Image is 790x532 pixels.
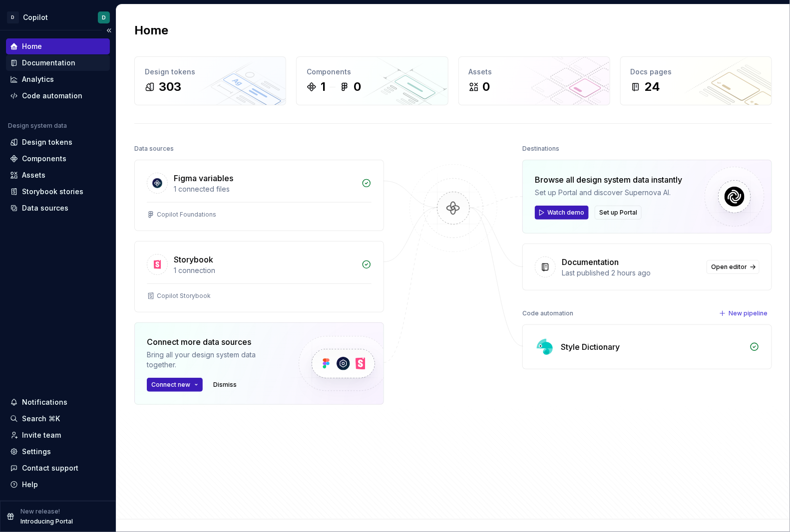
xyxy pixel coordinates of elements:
span: Set up Portal [599,209,637,217]
a: Invite team [6,427,110,443]
div: Code automation [22,91,82,101]
a: Home [6,38,110,54]
div: Data sources [134,142,174,156]
button: Watch demo [535,206,589,220]
div: Figma variables [174,172,233,184]
div: Design system data [8,122,67,130]
div: Design tokens [22,137,72,147]
button: Notifications [6,394,110,410]
p: Introducing Portal [20,518,73,526]
a: Assets [6,167,110,183]
div: Design tokens [145,67,276,77]
p: New release! [20,508,60,516]
a: Data sources [6,200,110,216]
button: Collapse sidebar [102,23,116,37]
span: New pipeline [729,309,768,317]
a: Figma variables1 connected filesCopilot Foundations [134,160,384,231]
a: Docs pages24 [620,56,772,105]
button: Dismiss [209,378,241,392]
button: Connect new [147,378,203,392]
div: Settings [22,447,51,457]
span: Connect new [151,381,190,389]
div: Destinations [522,142,559,156]
div: 1 [321,79,326,95]
div: Components [307,67,437,77]
a: Components [6,151,110,167]
div: Copilot Storybook [157,292,211,300]
button: Contact support [6,460,110,476]
div: 0 [354,79,361,95]
div: Assets [469,67,600,77]
div: Code automation [522,306,573,320]
div: Bring all your design system data together. [147,350,282,370]
div: Help [22,480,38,490]
a: Storybook1 connectionCopilot Storybook [134,241,384,312]
div: Browse all design system data instantly [535,174,682,186]
a: Components10 [296,56,448,105]
div: 303 [159,79,181,95]
div: Invite team [22,430,61,440]
div: Copilot Foundations [157,211,216,219]
span: Open editor [711,263,747,271]
div: Documentation [22,58,75,68]
a: Documentation [6,55,110,71]
div: Storybook stories [22,187,83,197]
button: Help [6,477,110,493]
div: Analytics [22,74,54,84]
a: Assets0 [458,56,610,105]
span: Dismiss [213,381,237,389]
div: Assets [22,170,45,180]
button: New pipeline [716,306,772,320]
a: Open editor [707,260,760,274]
a: Analytics [6,71,110,87]
h2: Home [134,22,168,38]
div: Components [22,154,66,164]
div: Documentation [562,256,619,268]
div: Data sources [22,203,68,213]
button: Search ⌘K [6,411,110,427]
div: Last published 2 hours ago [562,268,701,278]
div: Notifications [22,397,67,407]
div: Storybook [174,254,213,266]
a: Storybook stories [6,184,110,200]
div: Copilot [23,12,48,22]
div: Contact support [22,463,78,473]
button: DCopilotD [2,6,114,28]
div: Set up Portal and discover Supernova AI. [535,188,682,198]
div: Style Dictionary [561,341,620,353]
a: Code automation [6,88,110,104]
div: Connect more data sources [147,336,282,348]
div: 1 connected files [174,184,356,194]
div: Docs pages [631,67,762,77]
div: D [7,11,19,23]
div: Home [22,41,42,51]
a: Design tokens [6,134,110,150]
div: 24 [645,79,661,95]
button: Set up Portal [595,206,642,220]
div: D [102,13,106,21]
a: Design tokens303 [134,56,286,105]
span: Watch demo [547,209,584,217]
div: 0 [483,79,490,95]
div: Search ⌘K [22,414,60,424]
a: Settings [6,444,110,460]
div: 1 connection [174,266,356,275]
